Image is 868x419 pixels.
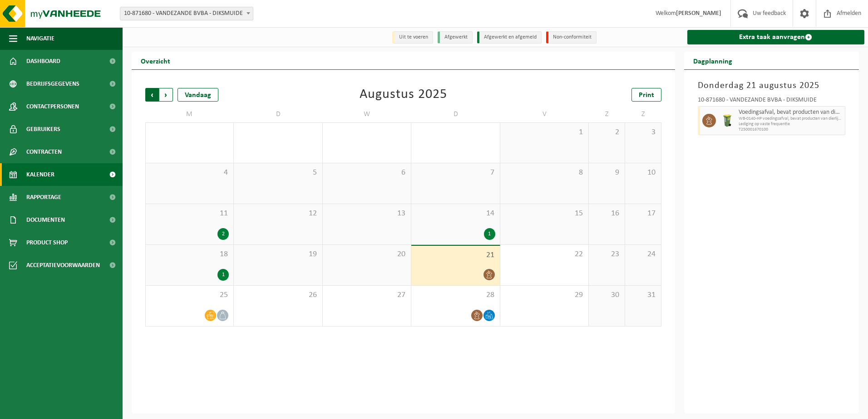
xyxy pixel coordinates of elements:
div: 2 [217,228,229,240]
div: Vandaag [178,88,218,102]
span: 21 [416,250,495,260]
span: 20 [327,249,406,259]
span: 10-871680 - VANDEZANDE BVBA - DIKSMUIDE [120,7,253,20]
span: 31 [630,290,656,300]
div: 10-871680 - VANDEZANDE BVBA - DIKSMUIDE [698,97,846,106]
span: Documenten [26,209,65,231]
span: 27 [327,290,406,300]
span: 9 [593,168,620,178]
h2: Overzicht [132,52,179,69]
li: Uit te voeren [392,31,433,44]
span: 15 [505,209,584,219]
span: Gebruikers [26,118,60,141]
a: Print [631,88,661,102]
div: 1 [217,269,229,281]
span: 12 [238,209,317,219]
span: 30 [593,290,620,300]
span: Dashboard [26,50,60,73]
span: 10 [630,168,656,178]
li: Non-conformiteit [546,31,597,44]
span: 28 [416,290,495,300]
span: 29 [505,290,584,300]
span: 10-871680 - VANDEZANDE BVBA - DIKSMUIDE [120,7,253,20]
span: 3 [630,127,656,137]
li: Afgewerkt en afgemeld [477,31,542,44]
span: 4 [150,168,229,178]
span: Contactpersonen [26,95,79,118]
span: 16 [593,209,620,219]
td: Z [589,106,625,122]
span: 25 [150,290,229,300]
span: 13 [327,209,406,219]
span: 11 [150,209,229,219]
a: Extra taak aanvragen [687,30,865,44]
div: Augustus 2025 [360,88,447,102]
img: WB-0140-HPE-GN-50 [720,114,734,127]
span: Contracten [26,141,62,163]
span: 5 [238,168,317,178]
td: W [323,106,411,122]
td: D [234,106,322,122]
span: 8 [505,168,584,178]
span: 14 [416,209,495,219]
span: Acceptatievoorwaarden [26,254,100,277]
span: Navigatie [26,27,54,50]
td: D [411,106,500,122]
span: T250001670100 [739,127,843,132]
td: V [500,106,589,122]
span: Rapportage [26,186,61,209]
h3: Donderdag 21 augustus 2025 [698,79,846,93]
td: Z [625,106,661,122]
span: Print [639,92,654,99]
li: Afgewerkt [438,31,473,44]
span: Kalender [26,163,54,186]
span: 7 [416,168,495,178]
span: Vorige [145,88,159,102]
span: WB-0140-HP voedingsafval, bevat producten van dierlijke oors [739,116,843,122]
span: Voedingsafval, bevat producten van dierlijke oorsprong, onverpakt, categorie 3 [739,109,843,116]
span: Volgende [159,88,173,102]
span: 6 [327,168,406,178]
strong: [PERSON_NAME] [676,10,721,17]
span: 2 [593,127,620,137]
span: 17 [630,209,656,219]
span: 24 [630,249,656,259]
span: Lediging op vaste frequentie [739,122,843,127]
td: M [145,106,234,122]
span: 22 [505,249,584,259]
span: 19 [238,249,317,259]
span: 18 [150,249,229,259]
span: Bedrijfsgegevens [26,73,79,95]
span: 26 [238,290,317,300]
div: 1 [484,228,495,240]
span: 1 [505,127,584,137]
span: Product Shop [26,231,68,254]
h2: Dagplanning [684,52,741,69]
span: 23 [593,249,620,259]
